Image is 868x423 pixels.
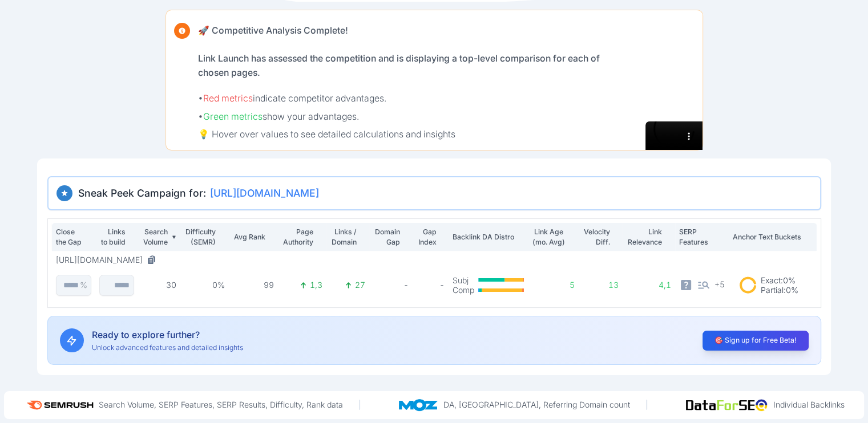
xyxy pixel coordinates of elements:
[282,227,313,247] p: Page Authority
[203,93,253,104] span: Red metrics
[203,111,263,122] span: Green metrics
[99,227,126,247] p: Links to build
[198,52,613,80] p: Link Launch has assessed the competition and is displaying a top-level comparison for each of cho...
[355,280,365,290] p: 27
[532,280,575,290] p: 5
[99,400,343,410] p: Search Volume, SERP Features, SERP Results, Difficulty, Rank data
[686,399,773,411] img: data_for_seo_logo.e5120ddb.png
[761,285,798,295] p: Partial : 0%
[56,255,161,265] button: [URL][DOMAIN_NAME]
[679,227,725,247] p: SERP Features
[373,227,400,247] p: Domain Gap
[198,110,613,124] p: • show your advantages.
[627,227,662,247] p: Link Relevance
[453,232,524,242] p: Backlink DA Distro
[210,186,319,201] span: [URL][DOMAIN_NAME]
[198,24,348,38] p: 🚀 Competitive Analysis Complete!
[184,227,216,247] p: Difficulty (SEMR)
[56,185,812,201] h3: Sneak Peek Campaign for:
[532,227,566,247] p: Link Age (mo. Avg)
[142,227,168,247] p: Search Volume
[56,227,83,247] p: Close the Gap
[142,280,177,290] p: 30
[184,280,225,290] p: 0%
[23,395,99,415] img: semrush_logo.573af308.png
[80,280,87,290] p: %
[310,280,322,290] p: 1,3
[233,232,265,242] p: Avg Rank
[233,280,274,290] p: 99
[453,275,474,286] p: Subj
[773,400,845,410] p: Individual Backlinks
[399,399,443,411] img: moz_logo.a3998d80.png
[703,331,809,351] button: 🎯 Sign up for Free Beta!
[417,280,445,290] p: -
[198,92,613,106] p: • indicate competitor advantages.
[92,328,243,343] p: Ready to explore further?
[443,400,630,410] p: DA, [GEOGRAPHIC_DATA], Referring Domain count
[417,227,437,247] p: Gap Index
[92,343,243,353] p: Unlock advanced features and detailed insights
[583,227,610,247] p: Velocity Diff.
[714,278,725,289] span: + 5
[583,280,619,290] p: 13
[733,232,813,242] p: Anchor Text Buckets
[453,285,474,295] p: Comp
[330,227,357,247] p: Links / Domain
[627,280,671,290] p: 4,1
[761,275,798,286] p: Exact : 0%
[373,280,409,290] p: -
[198,128,613,142] p: 💡 Hover over values to see detailed calculations and insights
